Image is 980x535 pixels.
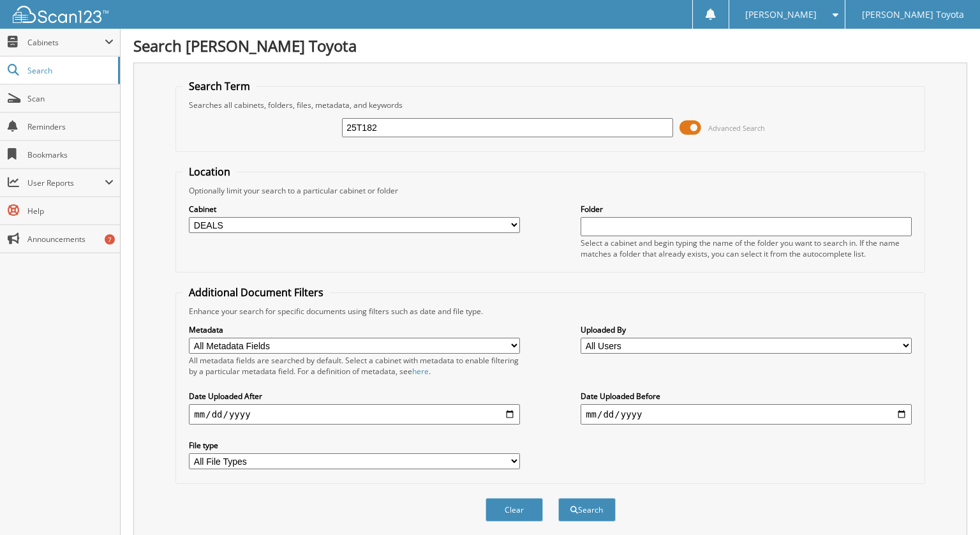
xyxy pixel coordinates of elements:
h1: Search [PERSON_NAME] Toyota [133,35,967,56]
div: Enhance your search for specific documents using filters such as date and file type. [182,306,917,317]
div: Searches all cabinets, folders, files, metadata, and keywords [182,100,917,110]
span: User Reports [27,177,105,188]
div: Optionally limit your search to a particular cabinet or folder [182,185,917,196]
div: Select a cabinet and begin typing the name of the folder you want to search in. If the name match... [581,237,912,259]
span: Announcements [27,234,114,245]
span: Reminders [27,121,114,132]
div: All metadata fields are searched by default. Select a cabinet with metadata to enable filtering b... [189,355,520,377]
span: Bookmarks [27,149,114,160]
label: Cabinet [189,204,520,215]
span: Help [27,206,114,216]
button: Clear [486,498,543,522]
legend: Additional Document Filters [182,285,330,299]
label: File type [189,440,520,451]
div: 7 [105,234,115,245]
input: start [189,404,520,425]
span: Advanced Search [708,123,765,133]
label: Metadata [189,324,520,335]
legend: Search Term [182,79,256,93]
input: end [581,404,912,425]
label: Uploaded By [581,324,912,335]
span: Scan [27,93,114,104]
span: [PERSON_NAME] Toyota [862,11,964,19]
span: Search [27,65,112,76]
button: Search [558,498,616,522]
legend: Location [182,165,237,179]
label: Folder [581,204,912,215]
span: [PERSON_NAME] [745,11,817,19]
label: Date Uploaded Before [581,391,912,402]
span: Cabinets [27,37,105,48]
img: scan123-logo-white.svg [13,6,108,23]
a: here [412,366,429,377]
label: Date Uploaded After [189,391,520,402]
